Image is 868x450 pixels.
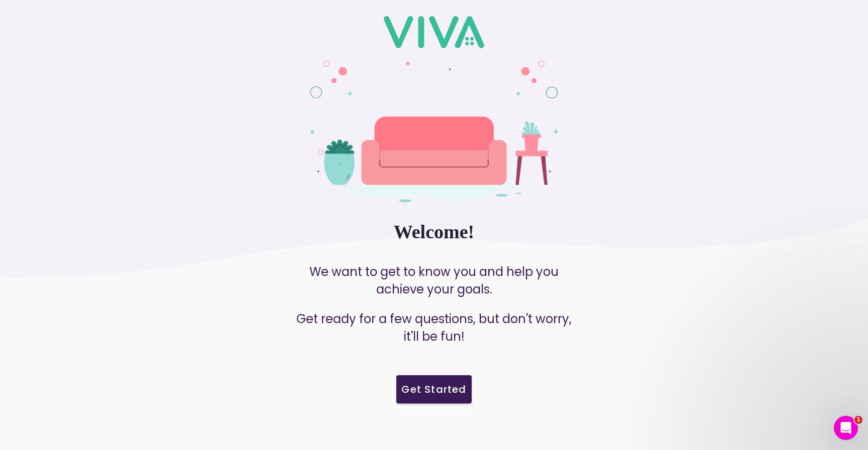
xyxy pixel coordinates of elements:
p: Get ready for a few questions, but don't worry, it'll be fun! [283,310,585,345]
ion-text: Welcome! [394,221,474,242]
iframe: Intercom live chat [834,416,858,440]
a: Get Started [396,373,472,405]
p: We want to get to know you and help you achieve your goals. [283,263,585,298]
span: 1 [854,416,862,424]
ion-button: Get Started [396,375,472,403]
img: Sign In Background [308,52,560,213]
